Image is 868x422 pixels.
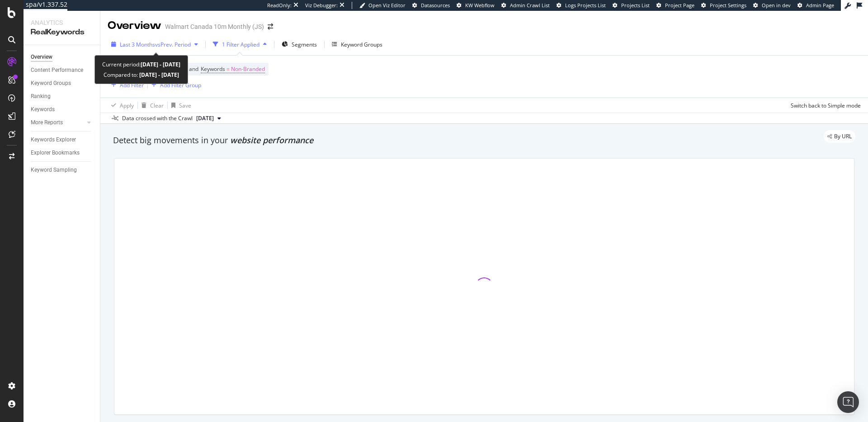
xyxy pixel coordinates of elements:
div: Overview [31,52,52,62]
div: 1 Filter Applied [222,41,259,48]
a: Overview [31,52,94,62]
a: Explorer Bookmarks [31,148,94,158]
span: Open in dev [762,2,791,9]
div: Compared to: [104,70,179,80]
span: Admin Page [806,2,834,9]
div: Keywords [31,105,55,114]
button: 1 Filter Applied [209,37,270,52]
div: Content Performance [31,66,83,75]
div: Current period: [102,59,180,70]
div: Keyword Groups [31,79,71,88]
a: More Reports [31,118,85,127]
div: Clear [150,102,164,109]
div: Ranking [31,92,51,101]
div: Keywords Explorer [31,135,76,145]
div: Add Filter Group [160,81,201,89]
div: arrow-right-arrow-left [268,23,273,30]
a: Project Page [656,2,694,9]
button: Keyword Groups [328,37,386,52]
span: = [226,65,230,73]
div: Keyword Groups [341,41,382,48]
button: Apply [108,98,134,113]
a: Project Settings [701,2,746,9]
a: Datasources [412,2,450,9]
div: Apply [120,102,134,109]
span: By URL [834,134,852,139]
div: Keyword Sampling [31,165,77,175]
div: legacy label [824,130,855,143]
a: Open Viz Editor [359,2,406,9]
span: Datasources [421,2,450,9]
a: Admin Page [797,2,834,9]
button: Save [168,98,191,113]
span: Admin Crawl List [510,2,550,9]
a: Logs Projects List [557,2,606,9]
span: and [189,65,198,73]
span: Project Page [665,2,694,9]
button: Clear [138,98,164,113]
span: Project Settings [710,2,746,9]
div: More Reports [31,118,63,127]
div: Data crossed with the Crawl [122,114,193,122]
button: Last 3 MonthsvsPrev. Period [108,37,202,52]
div: Add Filter [120,81,144,89]
button: Switch back to Simple mode [787,98,861,113]
b: [DATE] - [DATE] [141,61,180,68]
span: Keywords [201,65,225,73]
span: 2025 Sep. 26th [196,114,214,122]
span: KW Webflow [465,2,495,9]
button: Segments [278,37,321,52]
button: Add Filter [108,80,144,90]
a: KW Webflow [457,2,495,9]
span: Segments [292,41,317,48]
span: vs Prev. Period [155,41,191,48]
span: Logs Projects List [565,2,606,9]
div: Analytics [31,18,93,27]
span: Open Viz Editor [368,2,406,9]
a: Keyword Groups [31,79,94,88]
div: Open Intercom Messenger [837,391,859,413]
span: Projects List [621,2,650,9]
div: ReadOnly: [267,2,292,9]
b: [DATE] - [DATE] [138,71,179,79]
div: Walmart Canada 10m Monthly (JS) [165,22,264,31]
span: Last 3 Months [120,41,155,48]
div: Explorer Bookmarks [31,148,80,158]
div: Save [179,102,191,109]
a: Content Performance [31,66,94,75]
div: Overview [108,18,161,33]
button: [DATE] [193,113,225,124]
span: Non-Branded [231,63,265,75]
a: Keywords [31,105,94,114]
a: Ranking [31,92,94,101]
div: Switch back to Simple mode [791,102,861,109]
a: Keyword Sampling [31,165,94,175]
a: Open in dev [753,2,791,9]
div: RealKeywords [31,27,93,38]
a: Admin Crawl List [501,2,550,9]
a: Projects List [613,2,650,9]
div: Viz Debugger: [305,2,338,9]
button: Add Filter Group [148,80,201,90]
a: Keywords Explorer [31,135,94,145]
